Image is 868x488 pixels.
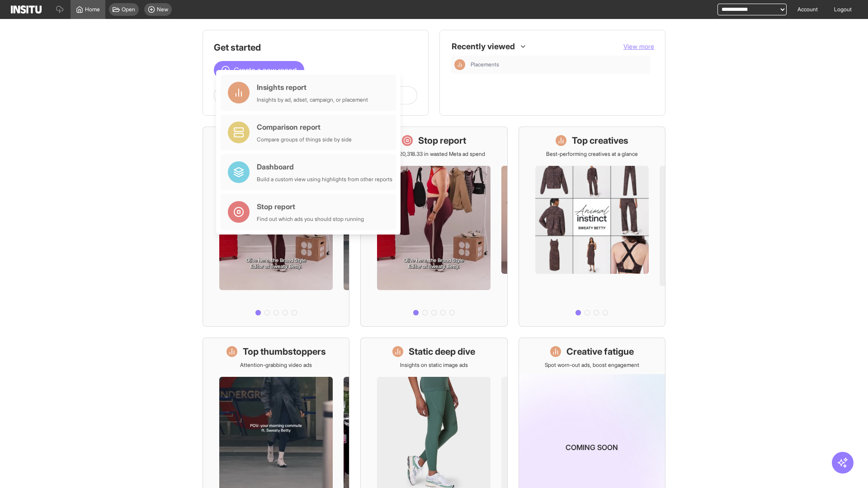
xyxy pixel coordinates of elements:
[572,134,628,147] h1: Top creatives
[240,361,312,369] p: Attention-grabbing video ads
[546,150,638,158] p: Best-performing creatives at a glance
[409,345,475,358] h1: Static deep dive
[214,61,304,79] button: Create a new report
[243,345,326,358] h1: Top thumbstoppers
[400,361,468,369] p: Insights on static image ads
[11,5,42,14] img: Logo
[203,127,349,327] a: What's live nowSee all active ads instantly
[257,216,364,223] div: Find out which ads you should stop running
[257,136,352,143] div: Compare groups of things side by side
[257,122,352,132] div: Comparison report
[214,41,417,54] h1: Get started
[454,59,465,70] div: Insights
[383,150,485,158] p: Save £20,318.33 in wasted Meta ad spend
[234,65,297,75] span: Create a new report
[360,127,507,327] a: Stop reportSave £20,318.33 in wasted Meta ad spend
[623,42,654,50] span: View more
[418,134,466,147] h1: Stop report
[122,6,135,13] span: Open
[623,42,654,51] button: View more
[257,96,368,103] div: Insights by ad, adset, campaign, or placement
[471,61,499,68] span: Placements
[471,61,647,68] span: Placements
[257,176,392,183] div: Build a custom view using highlights from other reports
[85,6,100,13] span: Home
[257,82,368,93] div: Insights report
[519,127,665,327] a: Top creativesBest-performing creatives at a glance
[257,201,364,212] div: Stop report
[257,161,392,172] div: Dashboard
[157,6,168,13] span: New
